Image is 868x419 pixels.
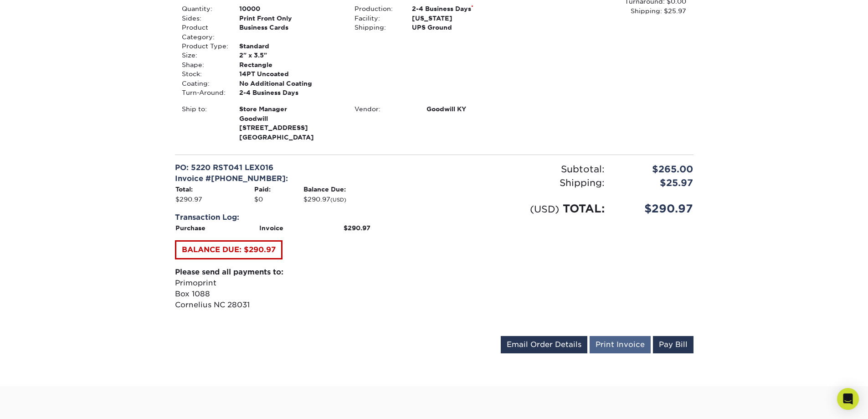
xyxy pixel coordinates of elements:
div: Standard [232,41,348,51]
td: $290.97 [303,194,427,204]
strong: Please send all payments to: [175,268,283,276]
div: Subtotal: [434,162,611,176]
div: Production: [348,4,405,13]
div: 10000 [232,4,348,13]
div: Size: [175,51,232,60]
div: Rectangle [232,60,348,69]
td: $290.97 [175,194,254,204]
strong: Purchase [175,224,205,232]
a: Email Order Details [501,336,587,353]
small: (USD) [330,197,346,203]
th: Balance Due: [303,184,427,194]
span: Goodwill [239,114,341,123]
th: Paid: [254,184,303,194]
div: Quantity: [175,4,232,13]
div: 2-4 Business Days [405,4,520,13]
div: $25.97 [611,176,700,190]
div: $265.00 [611,162,700,176]
div: Turn-Around: [175,88,232,97]
td: $0 [254,194,303,204]
div: Open Intercom Messenger [837,388,859,410]
div: PO: 5220 RST041 LEX016 [175,162,427,173]
div: Ship to: [175,104,232,142]
div: Shape: [175,60,232,69]
strong: Invoice [259,224,283,232]
span: Store Manager [239,104,341,114]
div: Print Front Only [232,14,348,23]
div: [US_STATE] [405,14,520,23]
span: TOTAL: [563,202,605,215]
strong: $290.97 [344,224,370,232]
small: (USD) [530,203,559,215]
div: UPS Ground [405,23,520,32]
div: Facility: [348,14,405,23]
a: BALANCE DUE: $290.97 [175,240,282,259]
div: Transaction Log: [175,212,427,223]
div: Business Cards [232,23,348,41]
div: Goodwill KY [420,104,520,114]
div: Sides: [175,14,232,23]
div: Shipping: [348,23,405,32]
div: Stock: [175,69,232,78]
th: Total: [175,184,254,194]
p: Primoprint Box 1088 Cornelius NC 28031 [175,267,427,310]
div: Invoice #[PHONE_NUMBER]: [175,173,427,184]
div: Vendor: [348,104,420,114]
div: Coating: [175,79,232,88]
a: Pay Bill [653,336,693,353]
div: No Additional Coating [232,79,348,88]
div: 14PT Uncoated [232,69,348,78]
div: $290.97 [611,201,700,217]
div: 2" x 3.5" [232,51,348,60]
span: [STREET_ADDRESS] [239,123,341,132]
div: Shipping: [434,176,611,190]
div: Product Category: [175,23,232,41]
div: Product Type: [175,41,232,51]
strong: [GEOGRAPHIC_DATA] [239,104,341,140]
div: 2-4 Business Days [232,88,348,97]
a: Print Invoice [590,336,651,353]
